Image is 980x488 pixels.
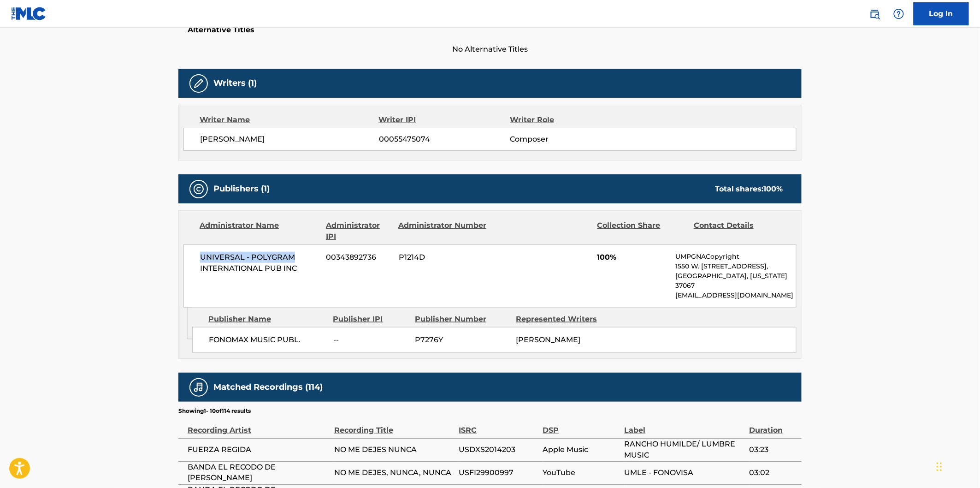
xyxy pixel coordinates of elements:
h5: Matched Recordings (114) [213,382,323,393]
div: Writer Name [200,114,379,125]
h5: Writers (1) [213,78,257,89]
h5: Alternative Titles [188,25,792,35]
span: [PERSON_NAME] [516,335,580,344]
span: P7276Y [415,334,509,345]
img: Matched Recordings [193,382,204,393]
div: Recording Title [334,415,454,436]
span: 03:02 [749,467,797,478]
span: NO ME DEJES NUNCA [334,444,454,455]
img: help [893,8,904,19]
div: Recording Artist [188,415,330,436]
span: YouTube [543,467,620,478]
span: 00055475074 [379,134,510,145]
div: Contact Details [694,220,783,242]
div: Writer IPI [379,114,510,125]
span: USDXS2014203 [459,444,538,455]
span: [PERSON_NAME] [200,134,379,145]
span: FONOMAX MUSIC PUBL. [209,334,326,345]
h5: Publishers (1) [213,184,270,194]
div: Total shares: [715,184,783,195]
div: Drag [937,453,942,481]
img: search [869,8,880,19]
span: BANDA EL RECODO DE [PERSON_NAME] [188,462,330,484]
div: Label [625,415,744,436]
div: DSP [543,415,620,436]
iframe: Chat Widget [934,444,980,488]
div: Writer Role [510,114,629,125]
div: Administrator Name [200,220,319,242]
div: Help [890,5,908,23]
span: NO ME DEJES, NUNCA, NUNCA [334,467,454,478]
img: MLC Logo [11,7,47,20]
span: P1214D [399,252,488,263]
a: Public Search [866,5,884,23]
div: Represented Writers [516,314,610,325]
div: Administrator IPI [326,220,391,242]
div: Publisher Number [415,314,509,325]
p: Showing 1 - 10 of 114 results [178,407,251,415]
span: 100 % [764,184,783,193]
span: UNIVERSAL - POLYGRAM INTERNATIONAL PUB INC [200,252,319,274]
p: UMPGNACopyright [676,252,796,262]
span: 100% [597,252,669,263]
img: Publishers [193,184,204,195]
div: ISRC [459,415,538,436]
p: 1550 W. [STREET_ADDRESS], [676,262,796,271]
span: Composer [510,134,629,145]
span: USFI29900997 [459,467,538,478]
span: UMLE - FONOVISA [625,467,744,478]
span: RANCHO HUMILDE/ LUMBRE MUSIC [625,439,744,461]
span: -- [333,334,408,345]
div: Publisher IPI [333,314,408,325]
div: Collection Share [597,220,687,242]
a: Log In [914,2,969,25]
span: No Alternative Titles [178,44,802,55]
span: Apple Music [543,444,620,455]
div: Administrator Number [398,220,488,242]
span: 03:23 [749,444,797,455]
span: 00343892736 [326,252,392,263]
p: [EMAIL_ADDRESS][DOMAIN_NAME] [676,291,796,300]
div: Publisher Name [208,314,326,325]
div: Duration [749,415,797,436]
img: Writers [193,78,204,89]
span: FUERZA REGIDA [188,444,330,455]
p: [GEOGRAPHIC_DATA], [US_STATE] 37067 [676,271,796,291]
